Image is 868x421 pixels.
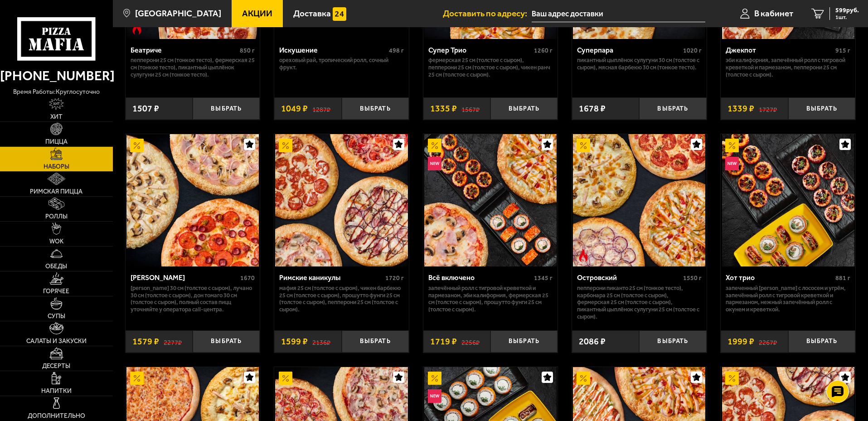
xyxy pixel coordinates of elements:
[312,104,330,113] s: 1287 ₽
[131,46,238,54] div: Беатриче
[333,7,346,21] img: 15daf4d41897b9f0e9f617042186c801.svg
[490,97,558,120] button: Выбрать
[49,238,63,245] span: WOK
[48,313,65,319] span: Супы
[461,337,480,346] s: 2256 ₽
[312,337,330,346] s: 2136 ₽
[293,9,331,18] span: Доставка
[26,338,87,344] span: Салаты и закуски
[279,139,292,152] img: Акционный
[281,337,308,346] span: 1599 ₽
[45,213,68,220] span: Роллы
[131,285,255,314] p: [PERSON_NAME] 30 см (толстое с сыром), Лучано 30 см (толстое с сыром), Дон Томаго 30 см (толстое ...
[725,139,739,152] img: Акционный
[461,104,480,113] s: 1567 ₽
[50,114,63,120] span: Хит
[132,104,159,113] span: 1507 ₽
[725,157,739,170] img: Новинка
[428,372,441,385] img: Акционный
[44,164,69,170] span: Наборы
[42,363,70,369] span: Десерты
[759,104,777,113] s: 1727 ₽
[126,134,259,266] img: Хет Трик
[683,274,702,282] span: 1550 г
[726,273,833,282] div: Хот трио
[835,274,850,282] span: 881 г
[132,337,159,346] span: 1579 ₽
[577,46,681,54] div: Суперпара
[424,134,557,266] img: Всё включено
[240,274,255,282] span: 1670
[577,57,702,71] p: Пикантный цыплёнок сулугуни 30 см (толстое с сыром), Мясная Барбекю 30 см (тонкое тесто).
[389,47,404,54] span: 498 г
[443,9,532,18] span: Доставить по адресу:
[43,288,69,295] span: Горячее
[41,388,72,394] span: Напитки
[577,372,590,385] img: Акционный
[342,97,409,120] button: Выбрать
[428,57,553,78] p: Фермерская 25 см (толстое с сыром), Пепперони 25 см (толстое с сыром), Чикен Ранч 25 см (толстое ...
[726,57,850,78] p: Эби Калифорния, Запечённый ролл с тигровой креветкой и пармезаном, Пепперони 25 см (толстое с сыр...
[572,134,707,266] a: АкционныйОстрое блюдоОстровский
[727,104,754,113] span: 1339 ₽
[130,139,144,152] img: Акционный
[579,104,606,113] span: 1678 ₽
[131,57,255,78] p: Пепперони 25 см (тонкое тесто), Фермерская 25 см (тонкое тесто), Пикантный цыплёнок сулугуни 25 с...
[428,389,441,403] img: Новинка
[754,9,793,18] span: В кабинет
[727,337,754,346] span: 1999 ₽
[428,139,441,152] img: Акционный
[534,274,553,282] span: 1345 г
[193,97,260,120] button: Выбрать
[726,46,833,54] div: Джекпот
[788,97,855,120] button: Выбрать
[281,104,308,113] span: 1049 ₽
[126,134,260,266] a: АкционныйХет Трик
[45,139,68,145] span: Пицца
[534,47,553,54] span: 1260 г
[385,274,404,282] span: 1720 г
[835,15,859,20] span: 1 шт.
[428,157,441,170] img: Новинка
[577,139,590,152] img: Акционный
[490,330,558,353] button: Выбрать
[726,285,850,314] p: Запеченный [PERSON_NAME] с лососем и угрём, Запечённый ролл с тигровой креветкой и пармезаном, Не...
[532,5,705,22] input: Ваш адрес доставки
[430,104,457,113] span: 1335 ₽
[240,47,255,54] span: 850 г
[28,413,85,419] span: Дополнительно
[164,337,182,346] s: 2277 ₽
[683,47,702,54] span: 1020 г
[577,285,702,321] p: Пепперони Пиканто 25 см (тонкое тесто), Карбонара 25 см (толстое с сыром), Фермерская 25 см (толс...
[342,330,409,353] button: Выбрать
[275,134,407,266] img: Римские каникулы
[279,285,404,314] p: Мафия 25 см (толстое с сыром), Чикен Барбекю 25 см (толстое с сыром), Прошутто Фунги 25 см (толст...
[639,330,706,353] button: Выбрать
[279,372,292,385] img: Акционный
[639,97,706,120] button: Выбрать
[242,9,272,18] span: Акции
[274,134,409,266] a: АкционныйРимские каникулы
[135,9,221,18] span: [GEOGRAPHIC_DATA]
[130,372,144,385] img: Акционный
[573,134,705,266] img: Островский
[725,372,739,385] img: Акционный
[579,337,606,346] span: 2086 ₽
[721,134,855,266] a: АкционныйНовинкаХот трио
[428,46,532,54] div: Супер Трио
[428,273,532,282] div: Всё включено
[30,189,82,195] span: Римская пицца
[423,134,558,266] a: АкционныйНовинкаВсё включено
[279,273,383,282] div: Римские каникулы
[835,47,850,54] span: 915 г
[835,7,859,14] span: 599 руб.
[788,330,855,353] button: Выбрать
[577,249,590,262] img: Острое блюдо
[131,273,238,282] div: [PERSON_NAME]
[279,46,387,54] div: Искушение
[193,330,260,353] button: Выбрать
[428,285,553,314] p: Запечённый ролл с тигровой креветкой и пармезаном, Эби Калифорния, Фермерская 25 см (толстое с сы...
[430,337,457,346] span: 1719 ₽
[45,263,67,270] span: Обеды
[759,337,777,346] s: 2267 ₽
